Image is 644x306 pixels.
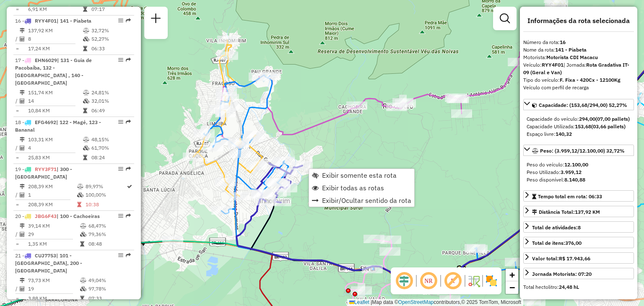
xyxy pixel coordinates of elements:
td: 32,72% [91,26,131,35]
span: Tempo total em rota: 06:33 [538,193,602,200]
td: / [15,285,19,293]
strong: 140,32 [556,131,572,137]
a: Leaflet [349,299,369,305]
div: Tipo do veículo: [523,76,634,84]
em: Rota exportada [126,253,131,258]
a: Peso: (3.959,12/12.100,00) 32,72% [523,145,634,156]
div: Peso: (3.959,12/12.100,00) 32,72% [523,158,634,187]
span: 18 - [15,119,101,133]
a: Nova sessão e pesquisa [148,10,164,29]
a: Zoom in [506,269,518,281]
i: Total de Atividades [20,232,25,237]
span: Capacidade: (153,68/294,00) 52,27% [539,102,627,108]
span: | 100 - Cachoeiras [57,213,100,219]
strong: Motorista CDI Macacu [546,54,598,60]
div: Nome da rota: [523,46,634,54]
i: Tempo total em rota [80,296,84,301]
span: Exibir/Ocultar sentido da rota [322,197,411,204]
span: EHN6029 [35,57,57,63]
td: 89,97% [85,182,126,191]
td: 1 [28,191,77,199]
span: 137,92 KM [575,209,600,215]
span: Exibir somente esta rota [322,172,397,179]
em: Opções [118,18,123,23]
span: − [509,282,515,293]
h4: Informações da rota selecionada [523,17,634,25]
div: Veículo: [523,61,634,76]
td: 4 [28,144,83,152]
i: Distância Total [20,28,25,33]
span: | 141 - Piabeta [57,18,91,24]
td: 32,01% [91,97,131,105]
a: Total de itens:376,00 [523,237,634,248]
div: Total de itens: [532,239,582,247]
td: 07:33 [88,294,130,303]
td: 137,92 KM [28,26,83,35]
i: % de utilização da cubagem [83,36,89,41]
td: 06:49 [91,106,131,115]
td: 19 [28,285,80,293]
em: Opções [118,166,123,171]
td: 10:38 [85,200,126,209]
span: | 131 - Guia de Pacobaíba, 132 - [GEOGRAPHIC_DATA] , 140 - [GEOGRAPHIC_DATA] [15,57,92,86]
strong: 153,68 [575,123,591,130]
span: + [509,270,515,280]
i: Tempo total em rota [77,202,81,207]
strong: 8.140,88 [564,176,585,183]
i: Rota otimizada [127,184,132,189]
td: / [15,230,19,239]
i: Distância Total [20,278,25,283]
div: Distância Total: [532,208,600,216]
div: Valor total: [532,255,590,262]
td: 97,78% [88,285,130,293]
a: Capacidade: (153,68/294,00) 52,27% [523,99,634,110]
div: Map data © contributors,© 2025 TomTom, Microsoft [347,299,523,306]
span: Exibir rótulo [443,271,463,291]
span: 16 - [15,18,91,24]
em: Rota exportada [126,166,131,171]
td: 8 [28,35,83,43]
span: | 122 - Magé, 123 - Bananal [15,119,101,133]
div: Jornada Motorista: 07:20 [532,270,592,278]
span: 17 - [15,57,92,86]
td: 208,39 KM [28,200,77,209]
i: Tempo total em rota [83,155,87,160]
i: % de utilização da cubagem [83,99,89,104]
span: RYY3F71 [35,166,57,172]
em: Rota exportada [126,119,131,124]
i: Total de Atividades [20,286,25,291]
strong: 8 [578,224,581,231]
i: Tempo total em rota [80,241,84,246]
em: Rota exportada [126,57,131,62]
td: 10,84 KM [28,106,83,115]
strong: 376,00 [565,240,582,246]
td: 79,36% [88,230,130,239]
img: Exibir/Ocultar setores [485,274,498,288]
span: Ocultar deslocamento [394,271,414,291]
strong: 12.100,00 [564,161,588,168]
span: Ocultar NR [418,271,439,291]
td: = [15,106,19,115]
span: Exibir todas as rotas [322,184,384,191]
td: 48,15% [91,135,131,144]
i: Distância Total [20,90,25,95]
i: % de utilização do peso [83,90,89,95]
td: / [15,35,19,43]
em: Opções [118,57,123,62]
strong: (03,66 pallets) [591,123,626,130]
em: Rota exportada [126,18,131,23]
i: Distância Total [20,223,25,228]
a: OpenStreetMap [398,299,434,305]
i: Tempo total em rota [83,108,87,113]
img: Fluxo de ruas [467,274,480,288]
td: 100,00% [85,191,126,199]
td: 6,91 KM [28,5,83,13]
td: 1,35 KM [28,240,80,248]
td: 25,83 KM [28,153,83,162]
i: % de utilização do peso [80,223,86,228]
li: Exibir/Ocultar sentido da rota [309,194,414,207]
td: 52,27% [91,35,131,43]
td: = [15,294,19,303]
td: 61,70% [91,144,131,152]
i: % de utilização da cubagem [80,286,86,291]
